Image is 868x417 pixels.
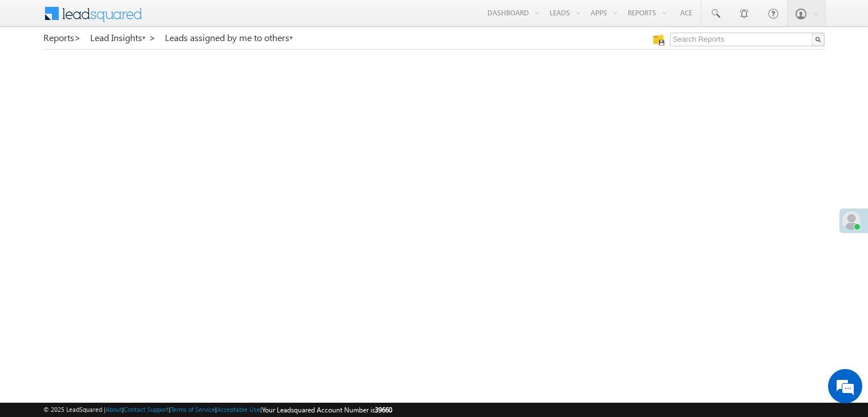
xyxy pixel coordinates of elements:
[670,33,825,46] input: Search Reports
[124,406,169,413] a: Contact Support
[171,406,215,413] a: Terms of Service
[90,33,156,43] a: Lead Insights >
[217,406,260,413] a: Acceptable Use
[165,33,294,43] a: Leads assigned by me to others
[262,406,392,414] span: Your Leadsquared Account Number is
[43,404,392,415] span: © 2025 LeadSquared | | | | |
[149,31,156,44] span: >
[653,34,664,46] img: Manage all your saved reports!
[375,406,392,414] span: 39660
[43,33,81,43] a: Reports>
[106,406,122,413] a: About
[74,31,81,44] span: >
